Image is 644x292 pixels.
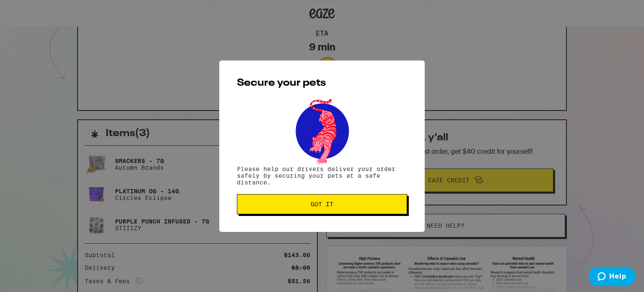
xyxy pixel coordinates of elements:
[288,97,356,166] img: pets
[237,166,407,186] p: Please help our drivers deliver your order safely by securing your pets at a safe distance.
[311,201,333,207] span: Got it
[237,194,407,214] button: Got it
[237,78,407,88] h2: Secure your pets
[589,267,636,288] iframe: Opens a widget where you can find more information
